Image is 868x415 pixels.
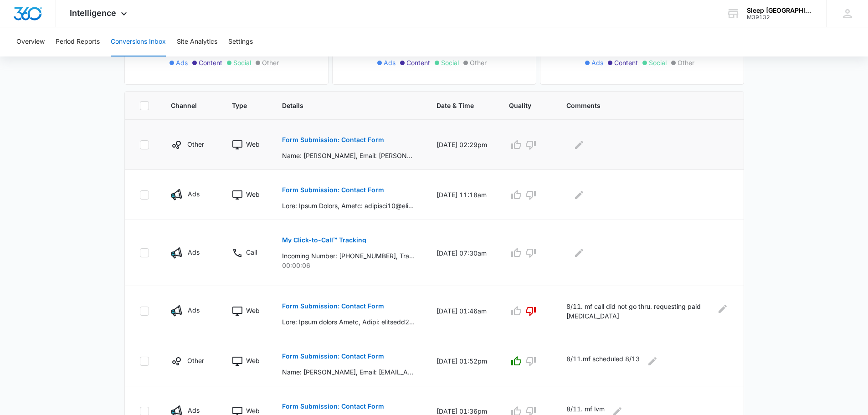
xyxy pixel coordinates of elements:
[282,151,415,160] p: Name: [PERSON_NAME], Email: [PERSON_NAME][EMAIL_ADDRESS][DOMAIN_NAME], Phone: [PHONE_NUMBER], Are...
[246,247,257,257] p: Call
[566,101,715,110] span: Comments
[678,58,694,67] span: Other
[70,8,116,18] span: Intelligence
[470,58,487,67] span: Other
[282,303,384,309] p: Form Submission: Contact Form
[426,170,498,220] td: [DATE] 11:18am
[232,101,247,110] span: Type
[426,286,498,336] td: [DATE] 01:46am
[384,58,395,67] span: Ads
[282,101,401,110] span: Details
[282,137,384,143] p: Form Submission: Contact Form
[16,27,45,56] button: Overview
[282,187,384,193] p: Form Submission: Contact Form
[228,27,253,56] button: Settings
[282,353,384,359] p: Form Submission: Contact Form
[282,317,415,327] p: Lore: Ipsum dolors Ametc, Adipi: elitsedd220@eiusm.tem, Incid: 6503186505, Utl etd m ali enimadm?...
[188,405,200,415] p: Ads
[188,305,200,315] p: Ads
[111,27,166,56] button: Conversions Inbox
[614,58,638,67] span: Content
[282,237,366,243] p: My Click-to-Call™ Tracking
[199,58,222,67] span: Content
[441,58,459,67] span: Social
[56,27,100,56] button: Period Reports
[233,58,251,67] span: Social
[645,354,660,369] button: Edit Comments
[572,138,586,152] button: Edit Comments
[246,190,260,199] p: Web
[282,129,384,151] button: Form Submission: Contact Form
[282,367,415,377] p: Name: [PERSON_NAME], Email: [EMAIL_ADDRESS][DOMAIN_NAME], Phone: [PHONE_NUMBER], Are you a new pa...
[188,247,200,257] p: Ads
[171,101,197,110] span: Channel
[187,139,204,149] p: Other
[566,302,711,321] p: 8/11. mf call did not go thru. requesting paid [MEDICAL_DATA]
[282,179,384,201] button: Form Submission: Contact Form
[282,201,415,210] p: Lore: Ipsum Dolors, Ametc: adipisci10@elits.doe, Tempo: 9, Inc utl e dol magnaal?: Eni, Admi Veni...
[282,251,415,261] p: Incoming Number: [PHONE_NUMBER], Tracking Number: [PHONE_NUMBER], Ring To: [PHONE_NUMBER], Caller...
[426,336,498,386] td: [DATE] 01:52pm
[572,246,586,260] button: Edit Comments
[188,189,200,199] p: Ads
[282,403,384,410] p: Form Submission: Contact Form
[176,58,188,67] span: Ads
[747,7,813,14] div: account name
[246,139,260,149] p: Web
[426,220,498,286] td: [DATE] 07:30am
[177,27,217,56] button: Site Analytics
[426,120,498,170] td: [DATE] 02:29pm
[282,295,384,317] button: Form Submission: Contact Form
[282,345,384,367] button: Form Submission: Contact Form
[246,356,260,365] p: Web
[187,356,204,365] p: Other
[591,58,603,67] span: Ads
[246,306,260,315] p: Web
[566,354,640,369] p: 8/11.mf scheduled 8/13
[406,58,430,67] span: Content
[262,58,279,67] span: Other
[509,101,531,110] span: Quality
[572,188,586,202] button: Edit Comments
[437,101,474,110] span: Date & Time
[747,14,813,20] div: account id
[282,229,366,251] button: My Click-to-Call™ Tracking
[282,261,415,270] p: 00:00:06
[649,58,667,67] span: Social
[717,302,729,316] button: Edit Comments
